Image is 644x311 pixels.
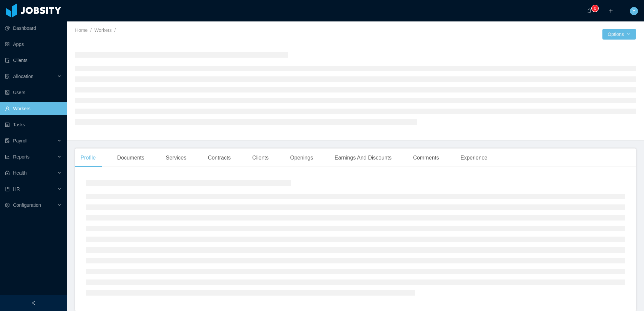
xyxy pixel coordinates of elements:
[13,202,41,208] span: Configuration
[329,148,397,167] div: Earnings And Discounts
[112,148,150,167] div: Documents
[13,170,26,176] span: Health
[160,148,192,167] div: Services
[5,203,10,207] i: icon: setting
[5,171,10,175] i: icon: medicine-box
[587,8,592,13] i: icon: bell
[114,27,116,33] span: /
[13,74,34,79] span: Allocation
[5,86,62,99] a: icon: robotUsers
[5,21,62,35] a: icon: pie-chartDashboard
[592,5,598,12] sup: 0
[75,148,101,167] div: Profile
[5,102,62,115] a: icon: userWorkers
[5,154,10,159] i: icon: line-chart
[408,148,444,167] div: Comments
[75,27,88,33] a: Home
[247,148,274,167] div: Clients
[608,8,613,13] i: icon: plus
[5,138,10,143] i: icon: file-protect
[285,148,319,167] div: Openings
[90,27,92,33] span: /
[632,7,635,15] span: Y
[13,186,20,192] span: HR
[455,148,493,167] div: Experience
[5,187,10,191] i: icon: book
[94,27,112,33] a: Workers
[5,38,62,51] a: icon: appstoreApps
[5,54,62,67] a: icon: auditClients
[5,74,10,79] i: icon: solution
[203,148,236,167] div: Contracts
[13,154,30,160] span: Reports
[602,29,636,40] button: Optionsicon: down
[13,138,28,143] span: Payroll
[5,118,62,131] a: icon: profileTasks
